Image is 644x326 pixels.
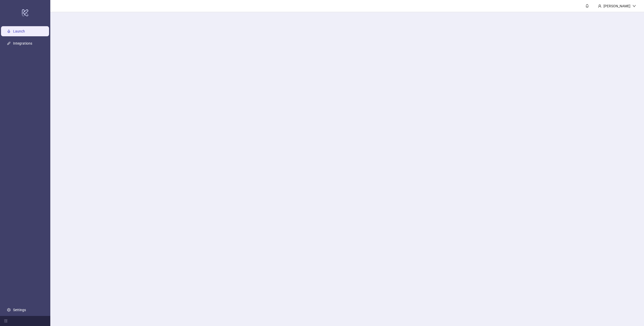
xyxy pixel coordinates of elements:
[601,3,632,9] div: [PERSON_NAME]
[632,4,636,8] span: down
[585,4,589,8] span: bell
[598,4,601,8] span: user
[13,308,26,312] a: Settings
[13,41,32,45] a: Integrations
[13,29,25,33] a: Launch
[4,319,8,323] span: menu-fold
